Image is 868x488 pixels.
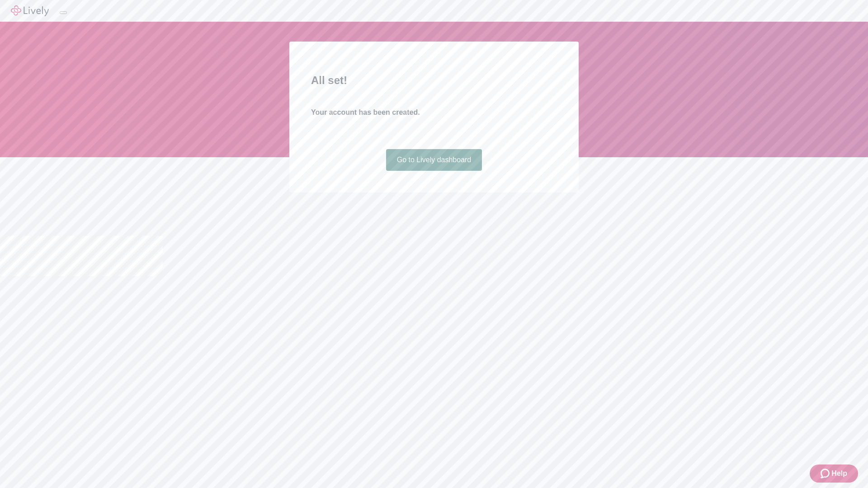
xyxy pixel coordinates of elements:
[311,107,557,118] h4: Your account has been created.
[11,5,49,16] img: Lively
[810,465,858,483] button: Zendesk support iconHelp
[821,468,831,479] svg: Zendesk support icon
[386,149,482,171] a: Go to Lively dashboard
[311,72,557,89] h2: All set!
[831,468,847,479] span: Help
[60,11,67,14] button: Log out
